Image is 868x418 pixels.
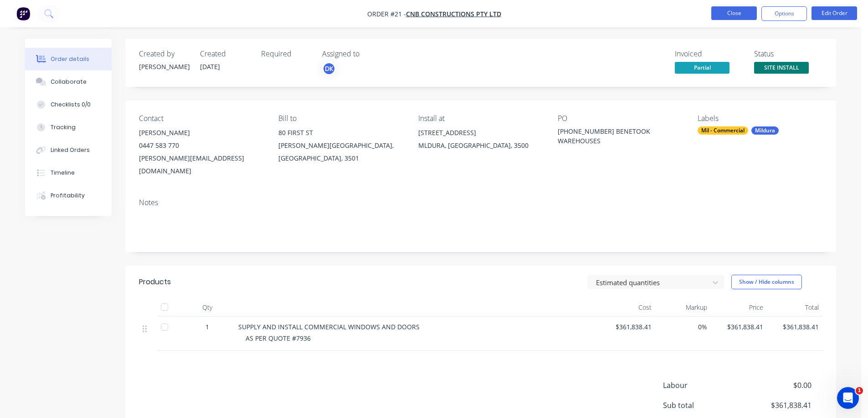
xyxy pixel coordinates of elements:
[406,10,501,18] a: CNB CONSTRUCTIONS PTY LTD
[418,139,543,152] div: MLDURA, [GEOGRAPHIC_DATA], 3500
[770,322,819,332] span: $361,838.41
[322,50,413,58] div: Assigned to
[139,139,264,152] div: 0447 583 770
[139,126,264,177] div: [PERSON_NAME]0447 583 770[PERSON_NAME][EMAIL_ADDRESS][DOMAIN_NAME]
[711,6,757,20] button: Close
[418,126,543,156] div: [STREET_ADDRESS]MLDURA, [GEOGRAPHIC_DATA], 3500
[418,114,543,123] div: Install at
[603,322,652,332] span: $361,838.41
[856,387,863,394] span: 1
[558,126,672,146] div: [PHONE_NUMBER] BENETOOK WAREHOUSES
[25,184,112,207] button: Profitability
[698,114,822,123] div: Labels
[261,50,311,58] div: Required
[25,71,112,93] button: Collaborate
[51,146,90,154] div: Linked Orders
[16,7,30,20] img: Factory
[837,387,859,409] iframe: Intercom live chat
[698,126,748,135] div: Mil - Commercial
[139,277,171,287] div: Products
[25,161,112,184] button: Timeline
[246,334,311,342] span: AS PER QUOTE #7936
[139,50,189,58] div: Created by
[139,126,264,139] div: [PERSON_NAME]
[754,50,822,58] div: Status
[139,114,264,123] div: Contact
[200,62,220,71] span: [DATE]
[655,298,711,317] div: Markup
[767,298,823,317] div: Total
[714,322,763,332] span: $361,838.41
[139,152,264,177] div: [PERSON_NAME][EMAIL_ADDRESS][DOMAIN_NAME]
[675,50,743,58] div: Invoiced
[139,198,822,207] div: Notes
[812,6,857,20] button: Edit Order
[663,380,744,391] span: Labour
[200,50,250,58] div: Created
[599,298,655,317] div: Cost
[675,62,729,73] span: Partial
[25,139,112,161] button: Linked Orders
[663,400,744,411] span: Sub total
[278,126,403,165] div: 80 FIRST ST[PERSON_NAME][GEOGRAPHIC_DATA], [GEOGRAPHIC_DATA], 3501
[51,101,91,109] div: Checklists 0/0
[322,62,336,76] button: DK
[51,55,89,63] div: Order details
[25,48,112,71] button: Order details
[278,114,403,123] div: Bill to
[744,380,812,391] span: $0.00
[754,62,809,76] button: SITE INSTALL
[751,126,779,135] div: Mildura
[180,298,235,317] div: Qty
[731,275,802,289] button: Show / Hide columns
[25,93,112,116] button: Checklists 0/0
[278,139,403,165] div: [PERSON_NAME][GEOGRAPHIC_DATA], [GEOGRAPHIC_DATA], 3501
[659,322,708,332] span: 0%
[744,400,812,411] span: $361,838.41
[754,62,809,73] span: SITE INSTALL
[51,191,85,200] div: Profitability
[51,169,75,177] div: Timeline
[51,123,76,131] div: Tracking
[205,322,209,332] span: 1
[238,322,420,331] span: SUPPLY AND INSTALL COMMERCIAL WINDOWS AND DOORS
[711,298,767,317] div: Price
[51,78,87,86] div: Collaborate
[558,114,683,123] div: PO
[25,116,112,139] button: Tracking
[278,126,403,139] div: 80 FIRST ST
[139,62,189,71] div: [PERSON_NAME]
[367,10,406,18] span: Order #21 -
[418,126,543,139] div: [STREET_ADDRESS]
[761,6,807,21] button: Options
